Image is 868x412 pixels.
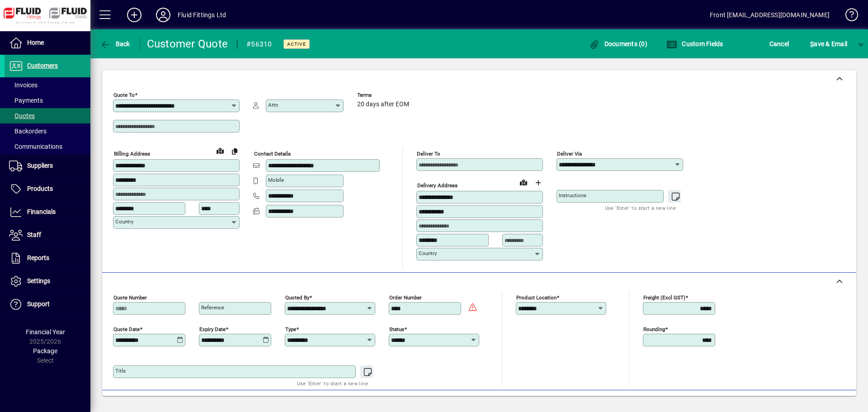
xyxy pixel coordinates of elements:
span: Home [27,39,44,46]
span: ave & Email [810,37,847,51]
span: Communications [9,143,62,150]
mat-label: Rounding [643,326,665,332]
mat-label: Type [285,326,296,332]
span: Financial Year [26,328,65,336]
mat-label: Order number [389,294,422,300]
span: 20 days after EOM [357,101,409,108]
button: Profile [149,7,178,23]
button: Cancel [767,36,792,52]
button: Documents (0) [586,36,650,52]
button: Add [120,7,149,23]
button: Custom Fields [664,36,726,52]
mat-label: Mobile [268,177,284,183]
a: Staff [5,224,90,246]
button: Save & Email [806,36,852,52]
span: Staff [27,231,41,238]
mat-label: Country [115,218,133,225]
mat-label: Freight (excl GST) [643,294,685,300]
span: Product [795,395,831,410]
span: Backorders [9,128,47,135]
mat-hint: Use 'Enter' to start a new line [605,203,676,213]
span: Settings [27,277,50,284]
a: Products [5,178,90,200]
span: Support [27,300,50,308]
a: Backorders [5,123,90,139]
div: #56310 [246,37,272,52]
mat-label: Deliver To [417,151,440,157]
span: Products [27,185,53,192]
mat-label: Country [419,250,437,256]
a: Knowledge Base [839,2,857,31]
mat-label: Quoted by [285,294,309,300]
a: Reports [5,247,90,270]
mat-label: Attn [268,102,278,108]
a: Payments [5,93,90,108]
mat-label: Product location [516,294,557,300]
span: Invoices [9,81,38,89]
mat-label: Status [389,326,404,332]
mat-label: Instructions [559,192,586,199]
span: Customers [27,62,58,69]
span: Reports [27,254,49,261]
button: Choose address [531,175,545,190]
mat-label: Quote To [113,92,135,98]
span: Terms [357,92,411,98]
span: S [810,40,814,47]
button: Copy to Delivery address [227,144,242,158]
app-page-header-button: Back [90,36,140,52]
div: Fluid Fittings Ltd [178,8,226,22]
div: Front [EMAIL_ADDRESS][DOMAIN_NAME] [710,8,830,22]
span: Payments [9,97,43,104]
button: Product [790,394,836,411]
span: Back [100,40,130,47]
a: Support [5,293,90,316]
span: Financials [27,208,56,215]
mat-label: Deliver via [557,151,582,157]
span: Documents (0) [589,40,647,47]
a: View on map [213,143,227,158]
mat-label: Reference [201,304,224,311]
mat-label: Expiry date [199,326,226,332]
a: Settings [5,270,90,293]
a: Communications [5,139,90,154]
span: Product History [546,395,592,410]
div: Customer Quote [147,37,228,51]
span: Suppliers [27,162,53,169]
span: Cancel [769,37,789,51]
button: Product History [542,394,595,411]
span: Custom Fields [666,40,723,47]
button: Back [98,36,132,52]
a: View on map [516,175,531,189]
a: Suppliers [5,155,90,177]
span: Package [33,347,57,355]
a: Quotes [5,108,90,123]
mat-label: Quote date [113,326,140,332]
mat-label: Title [115,368,126,374]
mat-hint: Use 'Enter' to start a new line [297,378,368,388]
span: Quotes [9,112,35,119]
span: Active [287,41,306,47]
a: Financials [5,201,90,223]
a: Home [5,32,90,54]
a: Invoices [5,77,90,93]
mat-label: Quote number [113,294,147,300]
